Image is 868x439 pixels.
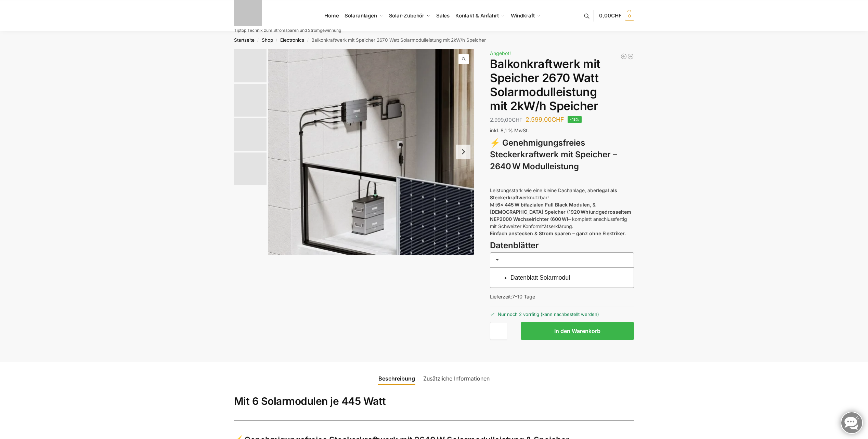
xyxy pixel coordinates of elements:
[234,395,634,408] h2: Mit 6 Solarmodulen je 445 Watt
[526,116,564,123] bdi: 2.599,00
[490,306,634,318] p: Nur noch 2 vorrätig (kann nachbestellt werden)
[627,53,634,60] a: Balkonkraftwerk 890 Watt Solarmodulleistung mit 2kW/h Zendure Speicher
[374,370,419,387] a: Beschreibung
[234,37,255,43] a: Startseite
[490,137,634,173] h3: ⚡ Genehmigungsfreies Steckerkraftwerk mit Speicher – 2640 W Modulleistung
[273,38,280,43] span: /
[234,84,267,117] img: 6 Module bificiaL
[234,118,267,151] img: Anschlusskabel_MC4
[490,57,634,113] h1: Balkonkraftwerk mit Speicher 2670 Watt Solarmodulleistung mit 2kW/h Speicher
[490,209,590,215] strong: [DEMOGRAPHIC_DATA] Speicher (1920 Wh)
[568,116,582,123] span: -13%
[234,49,267,82] img: Zendure-solar-flow-Batteriespeicher für Balkonkraftwerke
[599,12,621,19] span: 0,00
[419,370,494,387] a: Zusätzliche Informationen
[490,240,634,252] h3: Datenblätter
[342,0,386,31] a: Solaranlagen
[599,5,634,26] a: 0,00CHF 0
[510,274,570,281] a: Datenblatt Solarmodul
[304,38,311,43] span: /
[268,49,474,255] a: Znedure solar flow Batteriespeicher fuer BalkonkraftwerkeZnedure solar flow Batteriespeicher fuer...
[620,53,627,60] a: 890/600 Watt Solarkraftwerk + 2,7 KW Batteriespeicher Genehmigungsfrei
[456,145,470,159] button: Next slide
[262,37,273,43] a: Shop
[436,12,450,19] span: Sales
[490,322,507,340] input: Produktmenge
[552,116,564,123] span: CHF
[625,11,634,21] span: 0
[452,0,508,31] a: Kontakt & Anfahrt
[455,12,499,19] span: Kontakt & Anfahrt
[280,37,304,43] a: Electronics
[490,294,535,300] span: Lieferzeit:
[234,28,341,32] p: Tiptop Technik zum Stromsparen und Stromgewinnung
[345,12,377,19] span: Solaranlagen
[490,117,522,123] bdi: 2.999,00
[490,230,626,236] strong: Einfach anstecken & Strom sparen – ganz ohne Elektriker.
[511,12,535,19] span: Windkraft
[389,12,425,19] span: Solar-Zubehör
[433,0,452,31] a: Sales
[222,31,646,49] nav: Breadcrumb
[512,294,535,300] span: 7-10 Tage
[512,117,522,123] span: CHF
[268,49,474,255] img: Zendure-solar-flow-Batteriespeicher für Balkonkraftwerke
[497,202,590,208] strong: 6x 445 W bifazialen Full Black Modulen
[490,128,529,133] span: inkl. 8,1 % MwSt.
[490,187,634,237] p: Leistungsstark wie eine kleine Dachanlage, aber nutzbar! Mit , & und – komplett anschlussfertig m...
[490,50,511,56] span: Angebot!
[234,152,267,185] img: Anschlusskabel-3meter_schweizer-stecker
[611,12,622,19] span: CHF
[521,322,634,340] button: In den Warenkorb
[255,38,262,43] span: /
[508,0,544,31] a: Windkraft
[386,0,433,31] a: Solar-Zubehör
